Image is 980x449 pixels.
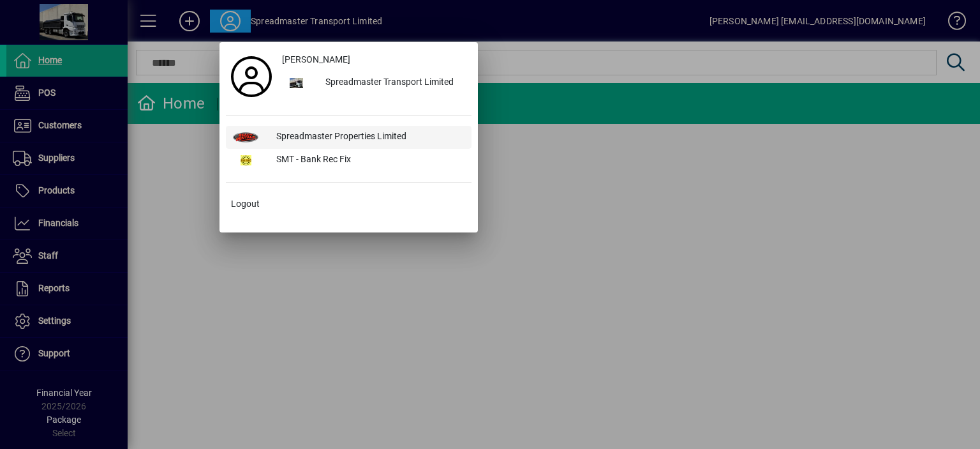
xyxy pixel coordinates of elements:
a: [PERSON_NAME] [277,49,471,72]
div: Spreadmaster Properties Limited [266,126,471,149]
button: SMT - Bank Rec Fix [226,149,471,172]
span: [PERSON_NAME] [282,53,350,66]
div: SMT - Bank Rec Fix [266,149,471,172]
a: Profile [226,65,277,88]
button: Logout [226,193,471,216]
button: Spreadmaster Properties Limited [226,126,471,149]
button: Spreadmaster Transport Limited [277,72,471,95]
span: Logout [231,197,260,211]
div: Spreadmaster Transport Limited [315,72,471,95]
